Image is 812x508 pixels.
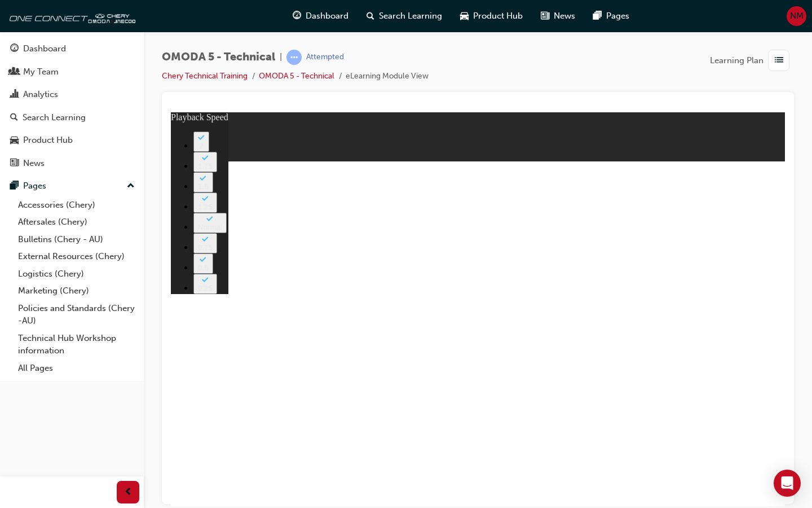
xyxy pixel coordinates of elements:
[23,42,66,55] div: Dashboard
[124,485,133,500] span: prev-icon
[460,9,469,23] span: car-icon
[10,181,19,191] span: pages-icon
[710,54,764,67] span: Learning Plan
[23,141,42,161] button: 0.5
[162,51,275,64] span: OMODA 5 - Technical
[306,10,348,23] span: Dashboard
[293,9,301,23] span: guage-icon
[5,38,139,59] a: Dashboard
[774,470,801,497] div: Open Intercom Messenger
[5,84,139,105] a: Analytics
[27,172,42,180] div: 0.25
[14,265,139,283] a: Logistics (Chery)
[14,213,139,231] a: Aftersales (Chery)
[127,179,135,194] span: up-icon
[280,51,282,64] span: |
[593,9,602,23] span: pages-icon
[23,40,46,60] button: 1.75
[5,176,139,196] button: Pages
[346,70,429,83] li: eLearning Module View
[5,62,139,82] a: My Team
[27,151,38,160] div: 0.5
[358,5,451,28] a: search-iconSearch Learning
[27,131,42,139] div: 0.75
[23,111,86,124] div: Search Learning
[23,88,58,101] div: Analytics
[162,71,248,81] a: Chery Technical Training
[23,19,38,40] button: 2
[606,10,629,23] span: Pages
[14,300,139,330] a: Policies and Standards (Chery -AU)
[379,10,442,23] span: Search Learning
[10,44,19,54] span: guage-icon
[27,29,34,38] div: 2
[451,5,532,28] a: car-iconProduct Hub
[23,121,46,141] button: 0.75
[5,153,139,174] a: News
[787,6,806,26] button: NM
[5,130,139,151] a: Product Hub
[23,179,46,192] div: Pages
[14,282,139,300] a: Marketing (Chery)
[775,54,783,68] span: list-icon
[473,10,523,23] span: Product Hub
[710,50,794,71] button: Learning Plan
[23,65,59,78] div: My Team
[10,113,18,123] span: search-icon
[790,10,804,23] span: NM
[27,90,42,99] div: 1.25
[284,5,358,28] a: guage-iconDashboard
[27,70,38,78] div: 1.5
[14,196,139,214] a: Accessories (Chery)
[23,80,46,100] button: 1.25
[367,9,374,23] span: search-icon
[23,134,73,147] div: Product Hub
[10,159,19,169] span: news-icon
[554,10,575,23] span: News
[14,231,139,248] a: Bulletins (Chery - AU)
[23,157,45,170] div: News
[14,360,139,377] a: All Pages
[584,5,638,28] a: pages-iconPages
[286,50,302,65] span: learningRecordVerb_ATTEMPT-icon
[10,90,19,100] span: chart-icon
[23,161,46,182] button: 0.25
[10,67,19,77] span: people-icon
[23,60,42,80] button: 1.5
[259,71,334,81] a: OMODA 5 - Technical
[27,50,42,58] div: 1.75
[5,107,139,128] a: Search Learning
[14,330,139,360] a: Technical Hub Workshop information
[532,5,584,28] a: news-iconNews
[23,100,56,121] button: Normal
[10,135,19,146] span: car-icon
[27,111,51,119] div: Normal
[5,36,139,176] button: DashboardMy TeamAnalyticsSearch LearningProduct HubNews
[14,248,139,265] a: External Resources (Chery)
[306,52,344,63] div: Attempted
[541,9,549,23] span: news-icon
[6,5,135,27] img: oneconnect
